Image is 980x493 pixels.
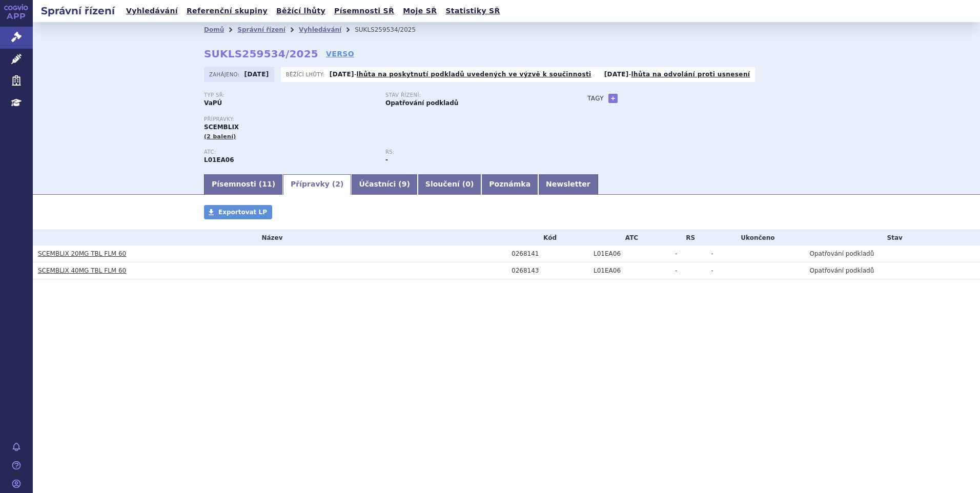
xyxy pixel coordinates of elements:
a: SCEMBLIX 20MG TBL FLM 60 [38,250,126,257]
span: Exportovat LP [218,209,267,216]
a: Sloučení (0) [418,174,481,195]
li: SUKLS259534/2025 [355,22,429,37]
span: - [675,267,677,274]
p: ATC: [204,149,375,155]
span: - [711,250,713,257]
a: Přípravky (2) [283,174,351,195]
th: Název [33,230,506,245]
a: Písemnosti SŘ [331,4,397,18]
strong: [DATE] [244,71,269,78]
a: Běžící lhůty [273,4,329,18]
span: SCEMBLIX [204,124,239,131]
a: Newsletter [538,174,598,195]
p: Typ SŘ: [204,92,375,98]
p: - [330,70,591,78]
strong: Opatřování podkladů [385,99,458,107]
span: - [675,250,677,257]
h3: Tagy [587,92,604,105]
span: (2 balení) [204,133,236,140]
th: Stav [805,230,980,245]
a: VERSO [326,49,354,59]
a: SCEMBLIX 40MG TBL FLM 60 [38,267,126,274]
th: RS [670,230,706,245]
th: Kód [506,230,588,245]
span: 11 [262,180,272,188]
a: Písemnosti (11) [204,174,283,195]
a: Správní řízení [237,26,285,33]
a: Exportovat LP [204,205,272,219]
a: Referenční skupiny [183,4,271,18]
a: + [608,94,618,103]
td: Opatřování podkladů [805,262,980,279]
a: Moje SŘ [400,4,440,18]
a: Vyhledávání [299,26,341,33]
td: ASCIMINIB [588,262,670,279]
td: Opatřování podkladů [805,245,980,262]
a: Domů [204,26,224,33]
p: - [604,70,750,78]
span: Zahájeno: [209,70,241,78]
h2: Správní řízení [33,4,123,18]
p: RS: [385,149,557,155]
strong: [DATE] [604,71,629,78]
a: Účastníci (9) [351,174,417,195]
strong: [DATE] [330,71,354,78]
th: ATC [588,230,670,245]
span: 9 [402,180,407,188]
strong: SUKLS259534/2025 [204,48,318,60]
a: Statistiky SŘ [442,4,503,18]
a: Vyhledávání [123,4,181,18]
strong: - [385,156,388,163]
strong: ASCIMINIB [204,156,234,163]
span: - [711,267,713,274]
span: Běžící lhůty: [286,70,327,78]
td: ASCIMINIB [588,245,670,262]
p: Přípravky: [204,116,567,122]
div: 0268141 [512,250,588,257]
th: Ukončeno [706,230,804,245]
strong: VaPÚ [204,99,222,107]
a: lhůta na poskytnutí podkladů uvedených ve výzvě k součinnosti [357,71,591,78]
span: 0 [465,180,471,188]
a: Poznámka [481,174,538,195]
span: 2 [335,180,340,188]
p: Stav řízení: [385,92,557,98]
div: 0268143 [512,267,588,274]
a: lhůta na odvolání proti usnesení [631,71,750,78]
